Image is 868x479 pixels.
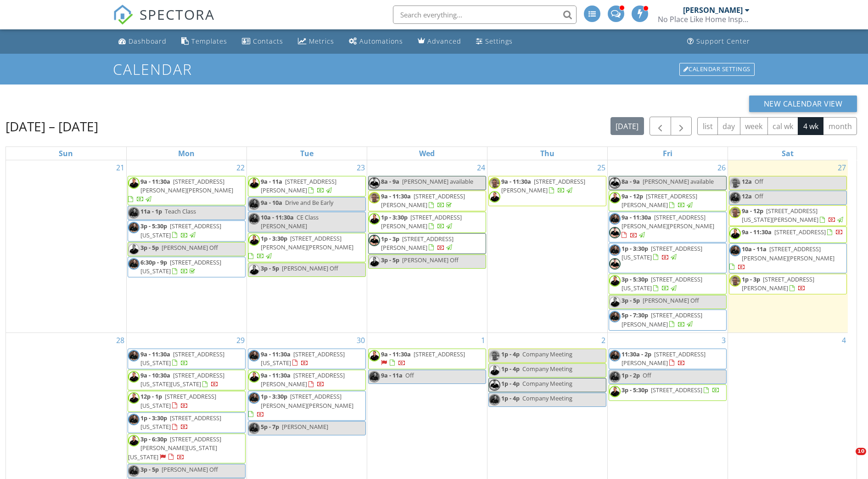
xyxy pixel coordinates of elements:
span: [STREET_ADDRESS][PERSON_NAME][PERSON_NAME] [140,177,233,194]
a: Go to September 26, 2025 [716,160,728,175]
span: Off [755,192,763,200]
img: img_0333.jpg [609,258,621,270]
span: 6:30p - 9p [140,258,167,266]
img: img_3669_copy.jpg [729,245,741,256]
span: 1p - 3p [381,235,399,243]
span: [STREET_ADDRESS][US_STATE] [140,258,221,275]
span: Company Meeting [522,379,572,388]
a: 9a - 10:30a [STREET_ADDRESS][US_STATE][US_STATE] [128,370,246,390]
a: 3p - 5:30p [STREET_ADDRESS][US_STATE] [609,274,727,294]
img: img_0333.jpg [369,235,380,246]
a: Settings [472,33,516,50]
span: Teach Class [165,207,196,215]
a: Go to September 22, 2025 [235,160,246,175]
img: headshot_event03880.jpg [369,350,380,361]
a: 9a - 11:30a [STREET_ADDRESS][US_STATE] [248,349,366,369]
img: headshot_event03880.jpg [609,386,621,397]
img: img_3669_copy.jpg [248,213,260,225]
span: [STREET_ADDRESS][PERSON_NAME][PERSON_NAME] [261,392,353,409]
span: [STREET_ADDRESS][US_STATE] [140,222,221,239]
a: Dashboard [115,33,170,50]
span: [STREET_ADDRESS][US_STATE] [140,414,221,431]
span: 1p - 3:30p [261,392,287,400]
a: 5p - 7:30p [STREET_ADDRESS][PERSON_NAME] [622,311,702,328]
a: 9a - 11:30a [STREET_ADDRESS][PERSON_NAME] [248,370,366,390]
a: 9a - 11a [STREET_ADDRESS][PERSON_NAME] [248,176,366,197]
a: Monday [176,147,196,160]
span: 9a - 11:30a [261,371,291,379]
img: headshot_event03880.jpg [128,435,140,446]
div: Support Center [696,37,750,45]
img: img_3531.jpg [729,177,741,189]
button: [DATE] [610,117,644,135]
button: New Calendar View [749,96,857,112]
img: headshot_event03880.jpg [248,264,260,276]
span: [STREET_ADDRESS][US_STATE] [622,275,702,292]
a: 9a - 10:30a [STREET_ADDRESS][US_STATE][US_STATE] [140,371,224,388]
a: Go to September 23, 2025 [355,160,367,175]
a: 9a - 12p [STREET_ADDRESS][PERSON_NAME] [609,191,727,211]
a: Go to September 30, 2025 [355,333,367,348]
span: Drive and Be Early [285,198,333,207]
a: 9a - 11:30a [STREET_ADDRESS][PERSON_NAME] [261,371,345,388]
a: Go to September 29, 2025 [235,333,246,348]
span: 3p - 6:30p [140,435,167,443]
button: cal wk [767,117,799,135]
a: Advanced [414,33,465,50]
span: 1p - 4p [501,394,520,402]
div: [PERSON_NAME] [683,6,743,15]
img: headshot_event03880.jpg [248,371,260,383]
img: headshot_event03880.jpg [369,213,380,225]
img: headshot_event03880.jpg [128,177,140,189]
h2: [DATE] – [DATE] [6,117,98,135]
span: 9a - 11:30a [140,177,170,186]
img: img_3669_copy.jpg [128,222,140,233]
a: Go to October 4, 2025 [840,333,848,348]
span: 9a - 11:30a [261,350,291,358]
a: 1p - 3:30p [STREET_ADDRESS][US_STATE] [609,243,727,273]
span: [STREET_ADDRESS][PERSON_NAME] [261,371,345,388]
span: [STREET_ADDRESS][PERSON_NAME] [381,192,465,209]
span: [STREET_ADDRESS][US_STATE] [140,350,224,367]
span: [STREET_ADDRESS][PERSON_NAME] [742,275,814,292]
span: 8a - 9a [381,177,399,186]
img: img_3669_copy.jpg [609,350,621,361]
div: No Place Like Home Inspections [658,15,750,24]
a: 6:30p - 9p [STREET_ADDRESS][US_STATE] [140,258,221,275]
span: [STREET_ADDRESS][PERSON_NAME][PERSON_NAME] [261,234,353,251]
img: img_0333.jpg [489,379,500,391]
a: SPECTORA [113,12,215,32]
span: 9a - 10a [261,198,282,207]
span: 5p - 7:30p [622,311,648,319]
span: 1p - 4p [501,350,520,358]
span: Company Meeting [522,350,572,358]
span: [STREET_ADDRESS][PERSON_NAME] [622,311,702,328]
span: [STREET_ADDRESS][PERSON_NAME] [381,213,462,230]
h1: Calendar [113,61,756,77]
a: Go to September 28, 2025 [114,333,126,348]
img: img_3669_copy.jpg [609,244,621,256]
a: 9a - 11:30a [STREET_ADDRESS][PERSON_NAME] [368,191,486,211]
span: [STREET_ADDRESS][PERSON_NAME] [622,192,697,209]
span: SPECTORA [140,5,215,24]
a: 12p - 1p [STREET_ADDRESS][US_STATE] [128,391,246,411]
img: headshot_event03880.jpg [489,191,500,203]
span: 12a [742,177,752,186]
span: [STREET_ADDRESS][PERSON_NAME] [501,177,585,194]
span: [STREET_ADDRESS] [651,386,702,394]
span: 12a [742,192,752,200]
span: [STREET_ADDRESS][US_STATE][US_STATE] [140,371,224,388]
a: Tuesday [298,147,315,160]
a: Go to September 25, 2025 [595,160,607,175]
span: [STREET_ADDRESS][US_STATE] [622,244,702,261]
img: img_3669_copy.jpg [128,207,140,219]
span: 12p - 1p [140,392,162,400]
span: 3p - 5:30p [622,275,648,283]
span: 1p - 3p [742,275,760,283]
a: 1p - 3:30p [STREET_ADDRESS][US_STATE] [622,244,702,261]
span: 1p - 4p [501,365,520,373]
div: Advanced [427,37,461,45]
img: headshot_event03880.jpg [128,371,140,383]
a: 9a - 11:30a [STREET_ADDRESS] [381,350,465,367]
img: headshot_event03880.jpg [248,177,260,189]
